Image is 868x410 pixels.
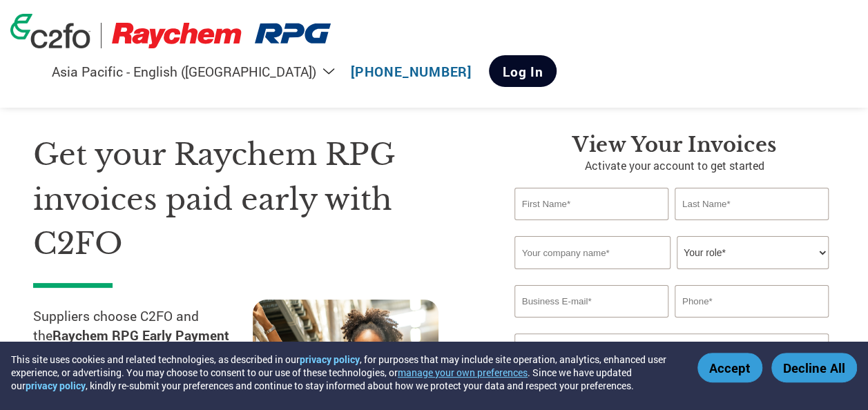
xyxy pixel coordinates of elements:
[771,353,857,382] button: Decline All
[514,188,668,220] input: First Name*
[514,271,829,280] div: Invalid company name or company name is too long
[514,285,668,318] input: Invalid Email format
[26,379,86,392] a: privacy policy
[514,236,671,269] input: Your company name*
[489,55,557,87] a: Log In
[697,353,762,382] button: Accept
[514,133,835,157] h3: View your invoices
[677,236,829,269] select: Title/Role
[514,157,835,174] p: Activate your account to get started
[398,366,528,379] button: manage your own preferences
[33,326,229,364] strong: Raychem RPG Early Payment Programme
[33,133,473,266] h1: Get your Raychem RPG invoices paid early with C2FO
[11,353,677,392] div: This site uses cookies and related technologies, as described in our , for purposes that may incl...
[10,14,90,48] img: c2fo logo
[112,23,331,48] img: Raychem RPG
[675,188,829,220] input: Last Name*
[675,285,829,318] input: Phone*
[675,222,829,231] div: Invalid last name or last name is too long
[514,222,668,231] div: Invalid first name or first name is too long
[675,319,829,328] div: Inavlid Phone Number
[351,63,472,80] a: [PHONE_NUMBER]
[300,353,360,366] a: privacy policy
[514,319,668,328] div: Inavlid Email Address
